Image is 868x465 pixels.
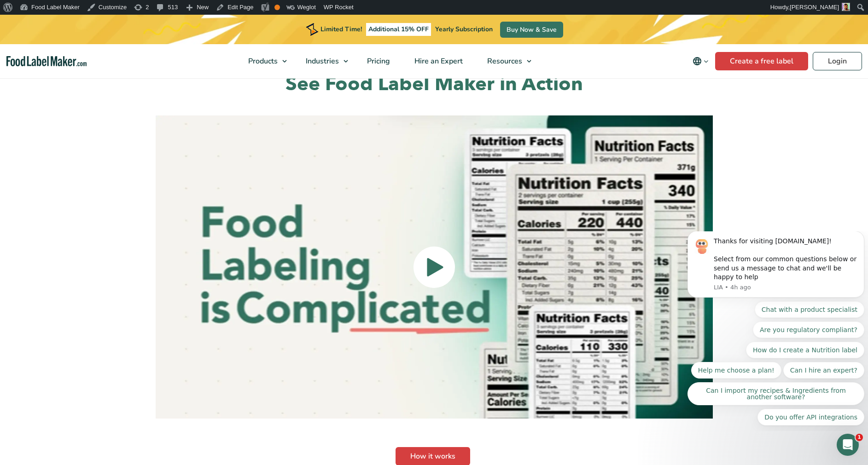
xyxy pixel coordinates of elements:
span: Additional 15% OFF [366,23,431,36]
a: Industries [294,44,353,78]
button: Quick reply: Can I import my recipes & Ingredients from another software? [4,151,181,174]
div: Thanks for visiting [DOMAIN_NAME]! Select from our common questions below or send us a message to... [30,6,174,51]
span: Products [245,56,279,66]
a: Hire an Expert [402,44,473,78]
span: Pricing [364,56,391,66]
span: 1 [856,434,863,441]
button: Quick reply: Can I hire an expert? [99,131,181,147]
a: Products [236,44,291,78]
button: Quick reply: Chat with a product specialist [71,70,181,86]
h2: See Food Label Maker in Action [156,72,713,97]
a: Buy Now & Save [500,22,563,38]
a: Pricing [355,44,400,78]
a: Resources [475,44,536,78]
button: Quick reply: Help me choose a plan! [7,131,98,147]
button: Quick reply: Do you offer API integrations [74,178,181,194]
span: Industries [303,56,340,66]
div: Quick reply options [4,70,181,194]
p: Message from LIA, sent 4h ago [30,52,174,60]
div: OK [274,5,280,10]
iframe: Intercom notifications message [684,231,868,431]
iframe: Intercom live chat [837,434,859,456]
div: Message content [30,6,174,51]
img: Profile image for LIA [11,8,25,23]
span: Hire an Expert [412,56,464,66]
span: Limited Time! [320,25,362,34]
span: Yearly Subscription [435,25,493,34]
a: Create a free label [715,52,808,70]
span: Resources [484,56,523,66]
button: Change language [686,52,715,70]
button: Quick reply: How do I create a Nutrition label [62,110,181,127]
button: Quick reply: Are you regulatory compliant? [69,90,181,107]
a: Login [813,52,862,70]
a: Food Label Maker homepage [6,56,87,67]
span: [PERSON_NAME] [790,4,839,11]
